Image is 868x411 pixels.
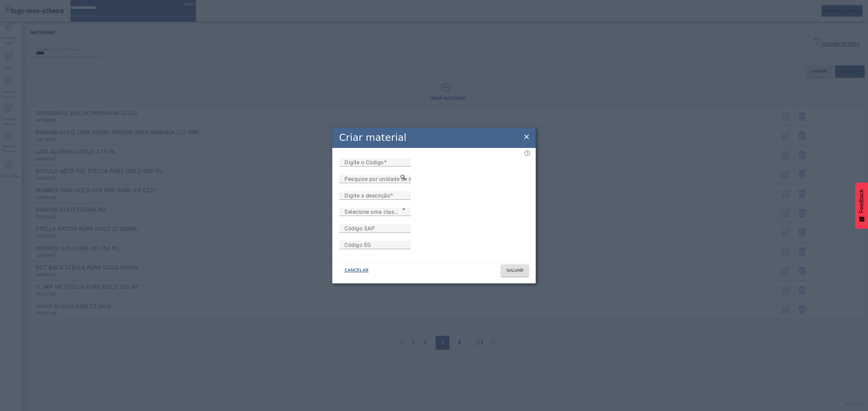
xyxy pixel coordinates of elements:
span: SALVAR [506,267,524,274]
button: CANCELAR [339,264,374,277]
mat-label: Pesquise por unidade de medida [344,176,428,182]
mat-label: Digite a descrição [344,192,390,199]
button: SALVAR [501,264,529,277]
mat-label: Digite o Código [344,159,384,166]
h2: Criar material [339,130,407,145]
mat-label: Código SAP [344,225,375,232]
button: Feedback - Mostrar pesquisa [855,182,868,229]
span: CANCELAR [344,267,369,274]
mat-label: Código EG [344,242,371,248]
span: Selecione uma classe [344,208,402,216]
span: Feedback [859,189,865,213]
input: Number [344,175,406,183]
